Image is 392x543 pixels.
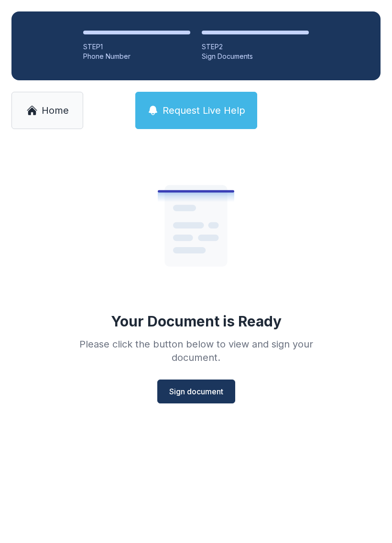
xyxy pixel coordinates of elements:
span: Sign document [169,386,223,397]
div: Please click the button below to view and sign your document. [58,337,334,364]
div: Sign Documents [202,52,309,61]
span: Home [42,104,69,117]
span: Request Live Help [163,104,245,117]
div: STEP 2 [202,42,309,52]
div: Phone Number [83,52,190,61]
div: Your Document is Ready [111,313,282,330]
div: STEP 1 [83,42,190,52]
